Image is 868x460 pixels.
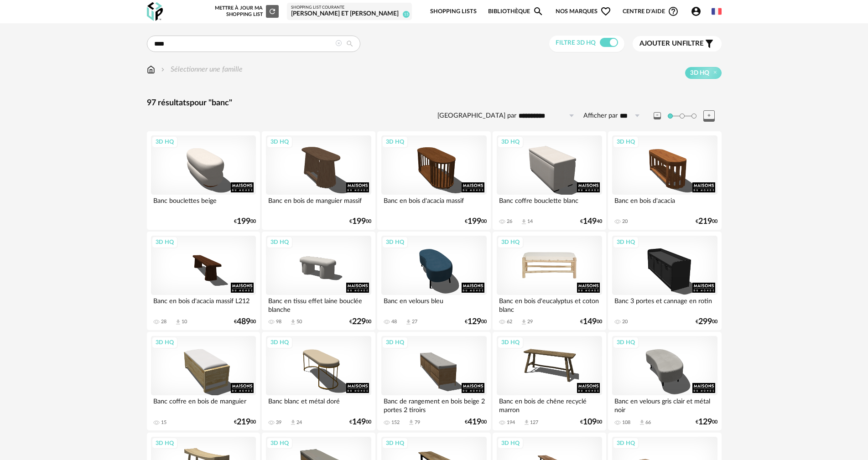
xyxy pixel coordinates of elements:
img: OXP [147,2,163,21]
a: 3D HQ Banc bouclettes beige €19900 [147,131,260,230]
div: 3D HQ [382,336,408,348]
a: 3D HQ Banc coffre bouclette blanc 26 Download icon 14 €14940 [493,131,606,230]
span: Download icon [639,419,645,426]
div: € 00 [696,319,717,325]
div: Banc en velours gris clair et métal noir [612,395,717,413]
div: € 00 [234,218,256,225]
div: Mettre à jour ma Shopping List [213,5,279,18]
span: 199 [237,218,250,225]
a: 3D HQ Banc en bois d'acacia massif L212 28 Download icon 10 €48900 [147,232,260,330]
span: Help Circle Outline icon [668,6,679,17]
span: 15 [403,11,410,18]
div: 3D HQ [266,336,293,348]
div: 98 [276,319,281,325]
span: 489 [237,319,250,325]
span: Magnify icon [533,6,544,17]
a: 3D HQ Banc en velours gris clair et métal noir 108 Download icon 66 €12900 [608,332,721,430]
span: filtre [639,39,704,48]
div: 10 [182,319,187,325]
div: € 00 [465,419,487,425]
span: 149 [583,218,597,225]
span: 149 [583,319,597,325]
div: € 00 [696,218,717,225]
a: 3D HQ Banc blanc et métal doré 39 Download icon 24 €14900 [262,332,375,430]
span: Ajouter un [639,40,682,47]
a: 3D HQ Banc coffre en bois de manguier 15 €21900 [147,332,260,430]
span: Download icon [175,319,182,326]
div: 50 [296,319,302,325]
div: Banc en bois de manguier massif [266,195,371,213]
span: 129 [468,319,481,325]
div: 3D HQ [151,437,178,449]
div: € 00 [580,319,602,325]
div: 3D HQ [497,336,524,348]
span: Refresh icon [268,9,276,14]
div: 3D HQ [497,136,524,148]
div: 39 [276,419,281,426]
div: [PERSON_NAME] et [PERSON_NAME] [291,10,408,18]
div: 66 [645,419,651,426]
div: Shopping List courante [291,5,408,10]
div: 3D HQ [497,236,524,248]
div: € 00 [349,218,371,225]
div: 108 [622,419,630,426]
a: 3D HQ Banc en bois de manguier massif €19900 [262,131,375,230]
div: 24 [296,419,302,426]
div: Banc en bois d'acacia [612,195,717,213]
div: 3D HQ [613,236,639,248]
div: 152 [391,419,400,426]
div: 3D HQ [497,437,524,449]
div: 3D HQ [151,136,178,148]
span: 299 [698,319,712,325]
a: 3D HQ Banc en bois d'acacia 20 €21900 [608,131,721,230]
span: Heart Outline icon [600,6,611,17]
span: 419 [468,419,481,425]
span: Filter icon [704,38,715,49]
label: [GEOGRAPHIC_DATA] par [437,112,516,120]
div: 194 [507,419,515,426]
div: Banc en velours bleu [381,295,486,313]
span: 109 [583,419,597,425]
div: € 00 [349,319,371,325]
div: Banc blanc et métal doré [266,395,371,413]
span: Download icon [408,419,415,426]
div: 27 [412,319,417,325]
span: 199 [468,218,481,225]
a: 3D HQ Banc de rangement en bois beige 2 portes 2 tiroirs 152 Download icon 79 €41900 [377,332,490,430]
button: Ajouter unfiltre Filter icon [633,36,722,52]
div: 26 [507,218,512,225]
div: € 40 [580,218,602,225]
div: 3D HQ [382,136,408,148]
span: 219 [698,218,712,225]
span: Download icon [290,319,296,326]
div: 3D HQ [613,336,639,348]
div: € 00 [696,419,717,425]
div: Banc bouclettes beige [151,195,256,213]
div: 3D HQ [151,236,178,248]
span: Download icon [520,218,527,225]
div: 127 [530,419,538,426]
a: Shopping Lists [430,1,477,22]
span: Download icon [520,319,527,326]
span: Download icon [290,419,296,426]
div: 28 [161,319,166,325]
div: Banc coffre en bois de manguier [151,395,256,413]
div: 3D HQ [382,437,408,449]
span: Centre d'aideHelp Circle Outline icon [623,6,679,17]
a: 3D HQ Banc en tissu effet laine bouclée blanche 98 Download icon 50 €22900 [262,232,375,330]
div: Banc en tissu effet laine bouclée blanche [266,295,371,313]
img: svg+xml;base64,PHN2ZyB3aWR0aD0iMTYiIGhlaWdodD0iMTYiIHZpZXdCb3g9IjAgMCAxNiAxNiIgZmlsbD0ibm9uZSIgeG... [159,64,166,75]
span: 199 [352,218,366,225]
a: BibliothèqueMagnify icon [488,1,544,22]
span: 129 [698,419,712,425]
div: 62 [507,319,512,325]
div: Banc en bois de chêne recyclé marron [497,395,602,413]
div: € 00 [234,319,256,325]
span: 229 [352,319,366,325]
div: € 00 [234,419,256,425]
div: Sélectionner une famille [159,64,243,75]
div: € 00 [465,218,487,225]
a: 3D HQ Banc en bois d'eucalyptus et coton blanc 62 Download icon 29 €14900 [493,232,606,330]
a: 3D HQ Banc 3 portes et cannage en rotin 20 €29900 [608,232,721,330]
div: € 00 [465,319,487,325]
